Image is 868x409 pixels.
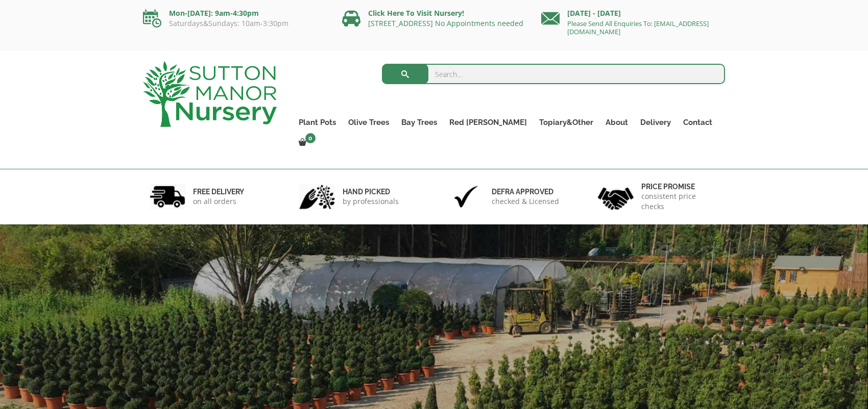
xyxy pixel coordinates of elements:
a: 0 [293,136,319,150]
img: 2.jpg [299,184,335,210]
a: Red [PERSON_NAME] [443,115,533,130]
img: 3.jpg [448,184,484,210]
a: Contact [677,115,718,130]
span: 0 [305,133,316,143]
p: Mon-[DATE]: 9am-4:30pm [143,7,327,19]
a: Please Send All Enquiries To: [EMAIL_ADDRESS][DOMAIN_NAME] [567,19,709,36]
a: Topiary&Other [533,115,599,130]
h6: FREE DELIVERY [193,187,244,196]
p: on all orders [193,196,244,207]
a: Olive Trees [342,115,395,130]
a: About [599,115,634,130]
h6: Defra approved [492,187,559,196]
a: Delivery [634,115,677,130]
input: Search... [382,64,726,84]
img: 4.jpg [598,181,634,212]
h6: hand picked [343,187,399,196]
p: consistent price checks [641,191,719,212]
p: by professionals [343,196,399,207]
p: Saturdays&Sundays: 10am-3:30pm [143,19,327,28]
img: 1.jpg [150,184,185,210]
a: Plant Pots [293,115,342,130]
a: Bay Trees [395,115,443,130]
p: [DATE] - [DATE] [541,7,725,19]
a: Click Here To Visit Nursery! [368,8,464,18]
img: logo [143,61,277,127]
h6: Price promise [641,182,719,191]
a: [STREET_ADDRESS] No Appointments needed [368,18,523,28]
p: checked & Licensed [492,196,559,207]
